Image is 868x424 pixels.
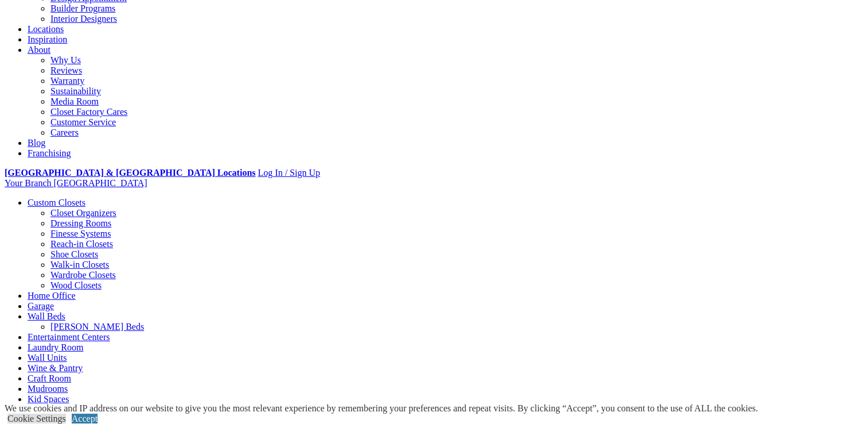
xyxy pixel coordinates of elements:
[7,414,66,423] a: Cookie Settings
[28,311,65,321] a: Wall Beds
[50,14,117,24] a: Interior Designers
[28,363,83,373] a: Wine & Pantry
[50,128,79,137] a: Careers
[50,117,116,127] a: Customer Service
[50,249,98,259] a: Shoe Closets
[50,322,144,332] a: [PERSON_NAME] Beds
[28,332,110,342] a: Entertainment Centers
[28,148,71,158] a: Franchising
[50,208,116,218] a: Closet Organizers
[28,34,67,44] a: Inspiration
[50,270,116,280] a: Wardrobe Closets
[50,107,127,117] a: Closet Factory Cares
[50,280,102,290] a: Wood Closets
[28,301,54,311] a: Garage
[28,291,76,300] a: Home Office
[5,178,147,188] a: Your Branch [GEOGRAPHIC_DATA]
[53,178,147,188] span: [GEOGRAPHIC_DATA]
[50,218,111,228] a: Dressing Rooms
[28,394,69,404] a: Kid Spaces
[50,3,115,13] a: Builder Programs
[5,168,255,178] a: [GEOGRAPHIC_DATA] & [GEOGRAPHIC_DATA] Locations
[28,373,71,383] a: Craft Room
[50,229,111,238] a: Finesse Systems
[5,178,51,188] span: Your Branch
[28,45,50,55] a: About
[50,76,84,86] a: Warranty
[50,86,101,96] a: Sustainability
[50,97,99,106] a: Media Room
[50,55,81,65] a: Why Us
[5,403,758,414] div: We use cookies and IP address on our website to give you the most relevant experience by remember...
[28,138,45,148] a: Blog
[258,168,320,178] a: Log In / Sign Up
[50,65,82,75] a: Reviews
[28,353,67,363] a: Wall Units
[50,239,113,249] a: Reach-in Closets
[28,384,68,394] a: Mudrooms
[50,260,109,269] a: Walk-in Closets
[72,414,98,423] a: Accept
[28,24,64,34] a: Locations
[28,342,83,352] a: Laundry Room
[28,198,85,207] a: Custom Closets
